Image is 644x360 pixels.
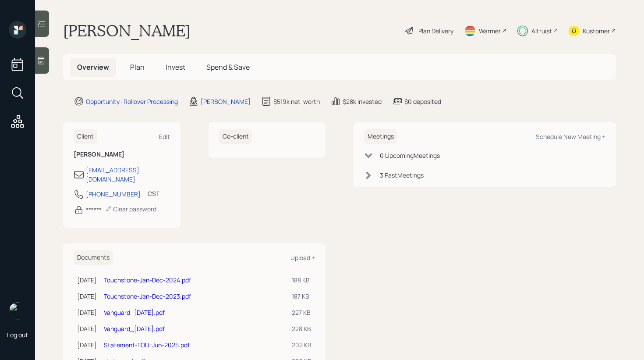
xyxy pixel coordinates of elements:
[104,276,191,284] a: Touchstone-Jan-Dec-2024.pdf
[159,132,170,141] div: Edit
[9,303,26,320] img: retirable_logo.png
[343,97,382,106] div: $28k invested
[292,275,311,285] div: 188 KB
[292,340,311,349] div: 202 KB
[104,308,165,317] a: Vanguard_[DATE].pdf
[77,275,97,285] div: [DATE]
[77,340,97,349] div: [DATE]
[166,62,185,72] span: Invest
[273,97,320,106] div: $519k net-worth
[86,189,141,199] div: [PHONE_NUMBER]
[104,292,191,300] a: Touchstone-Jan-Dec-2023.pdf
[77,324,97,333] div: [DATE]
[104,341,190,349] a: Statement-TOU-Jun-2025.pdf
[86,97,178,106] div: Opportunity · Rollover Processing
[77,292,97,301] div: [DATE]
[206,62,250,72] span: Spend & Save
[104,324,165,333] a: Vanguard_[DATE].pdf
[292,324,311,333] div: 228 KB
[130,62,145,72] span: Plan
[536,132,605,141] div: Schedule New Meeting +
[380,151,440,160] div: 0 Upcoming Meeting s
[219,129,252,144] h6: Co-client
[292,292,311,301] div: 187 KB
[77,308,97,317] div: [DATE]
[63,21,191,40] h1: [PERSON_NAME]
[364,129,397,144] h6: Meetings
[105,205,156,213] div: Clear password
[86,165,170,184] div: [EMAIL_ADDRESS][DOMAIN_NAME]
[380,171,424,180] div: 3 Past Meeting s
[74,250,113,265] h6: Documents
[74,151,170,158] h6: [PERSON_NAME]
[404,97,441,106] div: $0 deposited
[479,26,501,36] div: Warmer
[77,62,109,72] span: Overview
[148,189,159,198] div: CST
[290,253,315,262] div: Upload +
[74,129,97,144] h6: Client
[418,26,453,36] div: Plan Delivery
[583,26,610,36] div: Kustomer
[201,97,251,106] div: [PERSON_NAME]
[7,331,28,339] div: Log out
[292,308,311,317] div: 227 KB
[531,26,552,36] div: Altruist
